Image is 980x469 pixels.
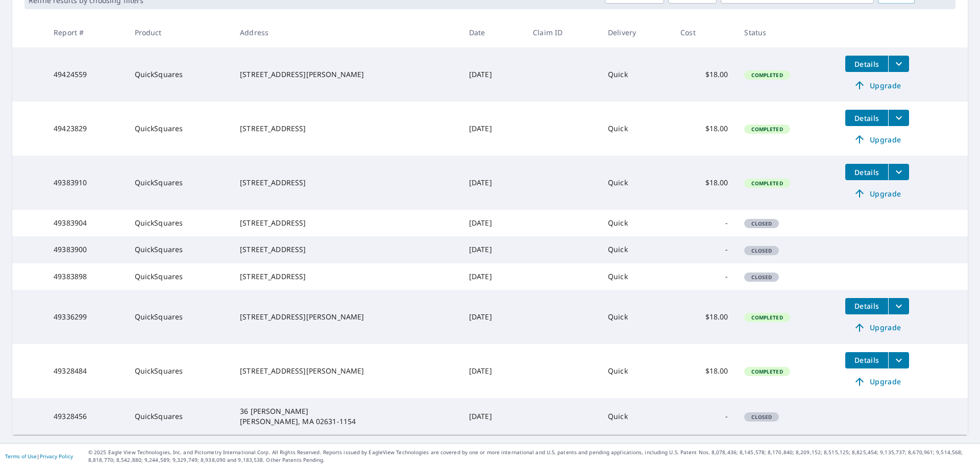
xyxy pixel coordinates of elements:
button: detailsBtn-49423829 [845,110,888,126]
span: Upgrade [851,322,903,334]
td: [DATE] [461,344,525,398]
td: QuickSquares [127,102,232,156]
div: [STREET_ADDRESS][PERSON_NAME] [240,69,453,80]
span: Closed [745,413,778,421]
td: Quick [600,47,672,102]
button: detailsBtn-49424559 [845,56,888,72]
td: QuickSquares [127,344,232,398]
td: Quick [600,344,672,398]
div: [STREET_ADDRESS] [240,244,453,255]
td: 49423829 [45,102,126,156]
td: [DATE] [461,156,525,210]
button: filesDropdownBtn-49383910 [888,164,909,180]
button: detailsBtn-49328484 [845,352,888,368]
td: QuickSquares [127,236,232,263]
td: 49328484 [45,344,126,398]
td: Quick [600,290,672,344]
a: Upgrade [845,374,909,390]
div: [STREET_ADDRESS] [240,218,453,228]
td: Quick [600,398,672,435]
span: Upgrade [851,376,903,388]
td: [DATE] [461,398,525,435]
span: Completed [745,126,789,133]
span: Closed [745,274,778,281]
div: [STREET_ADDRESS][PERSON_NAME] [240,312,453,322]
a: Terms of Use [5,453,37,460]
th: Report # [45,17,126,47]
p: | [5,453,73,459]
span: Details [851,355,882,365]
span: Details [851,59,882,69]
td: QuickSquares [127,398,232,435]
span: Closed [745,220,778,227]
th: Status [736,17,837,47]
span: Completed [745,71,789,79]
div: [STREET_ADDRESS] [240,178,453,188]
div: 36 [PERSON_NAME] [PERSON_NAME], MA 02631-1154 [240,406,453,427]
td: [DATE] [461,47,525,102]
th: Date [461,17,525,47]
div: [STREET_ADDRESS] [240,124,453,134]
a: Privacy Policy [40,453,73,460]
td: 49383900 [45,236,126,263]
td: QuickSquares [127,290,232,344]
button: detailsBtn-49383910 [845,164,888,180]
th: Address [232,17,461,47]
a: Upgrade [845,319,909,336]
button: filesDropdownBtn-49328484 [888,352,909,368]
span: Closed [745,247,778,254]
td: 49383904 [45,210,126,236]
td: 49424559 [45,47,126,102]
span: Details [851,113,882,123]
th: Product [127,17,232,47]
td: - [672,210,736,236]
span: Upgrade [851,187,903,200]
td: $18.00 [672,290,736,344]
a: Upgrade [845,77,909,93]
button: filesDropdownBtn-49336299 [888,298,909,314]
td: - [672,263,736,290]
td: QuickSquares [127,210,232,236]
span: Details [851,301,882,311]
td: - [672,236,736,263]
td: 49383910 [45,156,126,210]
td: $18.00 [672,156,736,210]
span: Completed [745,368,789,375]
td: - [672,398,736,435]
td: $18.00 [672,344,736,398]
td: Quick [600,263,672,290]
td: Quick [600,102,672,156]
button: detailsBtn-49336299 [845,298,888,314]
a: Upgrade [845,185,909,202]
button: filesDropdownBtn-49423829 [888,110,909,126]
a: Upgrade [845,131,909,147]
span: Completed [745,180,789,187]
td: $18.00 [672,102,736,156]
td: QuickSquares [127,156,232,210]
td: 49328456 [45,398,126,435]
th: Claim ID [525,17,600,47]
td: QuickSquares [127,47,232,102]
td: [DATE] [461,102,525,156]
span: Completed [745,314,789,321]
td: [DATE] [461,210,525,236]
p: © 2025 Eagle View Technologies, Inc. and Pictometry International Corp. All Rights Reserved. Repo... [88,449,975,464]
button: filesDropdownBtn-49424559 [888,56,909,72]
span: Upgrade [851,79,903,91]
td: Quick [600,210,672,236]
td: Quick [600,236,672,263]
th: Cost [672,17,736,47]
span: Upgrade [851,133,903,145]
td: 49383898 [45,263,126,290]
div: [STREET_ADDRESS] [240,271,453,282]
td: [DATE] [461,290,525,344]
td: Quick [600,156,672,210]
th: Delivery [600,17,672,47]
td: [DATE] [461,236,525,263]
td: 49336299 [45,290,126,344]
span: Details [851,167,882,177]
div: [STREET_ADDRESS][PERSON_NAME] [240,366,453,376]
td: QuickSquares [127,263,232,290]
td: [DATE] [461,263,525,290]
td: $18.00 [672,47,736,102]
